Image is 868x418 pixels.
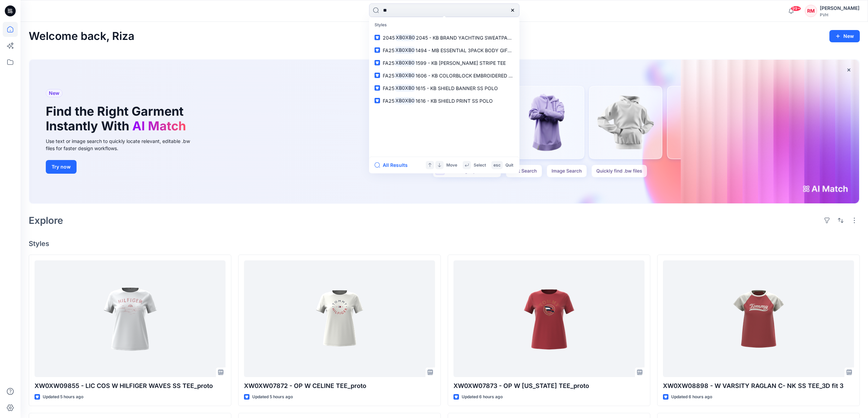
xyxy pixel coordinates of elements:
[474,161,486,169] p: Select
[370,82,518,94] a: FA25XB0XB01615 - KB SHIELD BANNER SS POLO
[791,6,801,11] span: 99+
[370,69,518,82] a: FA25XB0XB01606 - KB COLORBLOCK EMBROIDERED TEE SS
[663,260,854,377] a: XW0XW08898 - W VARSITY RAGLAN C- NK SS TEE_3D fit 3
[375,161,412,169] button: All Results
[663,381,854,391] p: XW0XW08898 - W VARSITY RAGLAN C- NK SS TEE_3D fit 3
[370,94,518,107] a: FA25XB0XB01616 - KB SHIELD PRINT SS POLO
[416,60,506,66] span: 1599 - KB [PERSON_NAME] STRIPE TEE
[493,161,501,169] p: esc
[383,60,394,66] span: FA25
[416,98,493,103] span: 1616 - KB SHIELD PRINT SS POLO
[394,71,416,79] mark: XB0XB0
[383,72,394,78] span: FA25
[394,84,416,92] mark: XB0XB0
[829,30,860,42] button: New
[416,34,544,40] span: 2045 - KB BRAND YACHTING SWEATPANT-PROTO -V01
[394,59,416,67] mark: XB0XB0
[395,33,416,41] mark: XB0XB0
[383,85,394,91] span: FA25
[416,85,498,91] span: 1615 - KB SHIELD BANNER SS POLO
[383,47,394,53] span: FA25
[29,30,134,43] h2: Welcome back, Riza
[462,393,503,401] p: Updated 6 hours ago
[383,98,394,103] span: FA25
[35,381,226,391] p: XW0XW09855 - LIC COS W HILFIGER WAVES SS TEE_proto
[244,381,435,391] p: XW0XW07872 - OP W CELINE TEE_proto
[244,260,435,377] a: XW0XW07872 - OP W CELINE TEE_proto
[505,161,513,169] p: Quit
[383,34,395,40] span: 2045
[29,240,860,248] h4: Styles
[49,89,59,97] span: New
[370,19,518,31] p: Styles
[394,46,416,54] mark: XB0XB0
[671,393,712,401] p: Updated 6 hours ago
[805,5,817,17] div: RM
[29,215,63,226] h2: Explore
[820,4,859,12] div: [PERSON_NAME]
[453,381,645,391] p: XW0XW07873 - OP W [US_STATE] TEE_proto
[820,12,859,17] div: PVH
[46,138,200,152] div: Use text or image search to quickly locate relevant, editable .bw files for faster design workflows.
[132,118,186,133] span: AI Match
[453,260,645,377] a: XW0XW07873 - OP W GEORGIA TEE_proto
[46,104,189,133] h1: Find the Right Garment Instantly With
[43,393,83,401] p: Updated 5 hours ago
[370,31,518,44] a: 2045XB0XB02045 - KB BRAND YACHTING SWEATPANT-PROTO -V01
[35,260,226,377] a: XW0XW09855 - LIC COS W HILFIGER WAVES SS TEE_proto
[394,97,416,104] mark: XB0XB0
[46,160,77,174] button: Try now
[416,72,525,78] span: 1606 - KB COLORBLOCK EMBROIDERED TEE SS
[416,47,523,53] span: 1494 - MB ESSENTIAL 3PACK BODY GIFTPACK
[446,161,457,169] p: Move
[370,44,518,56] a: FA25XB0XB01494 - MB ESSENTIAL 3PACK BODY GIFTPACK
[370,56,518,69] a: FA25XB0XB01599 - KB [PERSON_NAME] STRIPE TEE
[252,393,293,401] p: Updated 5 hours ago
